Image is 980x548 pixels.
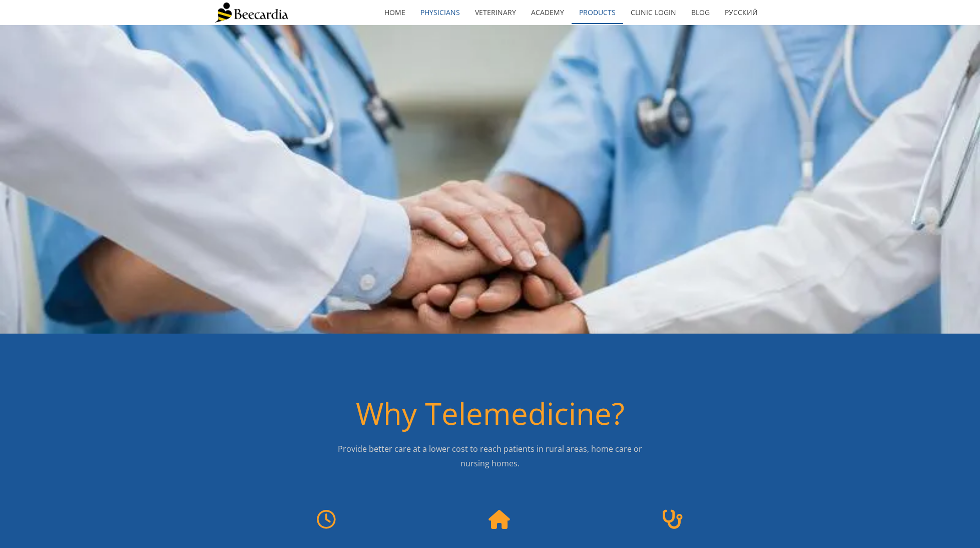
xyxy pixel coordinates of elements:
a: home [377,1,413,24]
a: Русский [717,1,765,24]
img: Beecardia [215,3,288,23]
a: Physicians [413,1,467,24]
a: Products [572,1,623,24]
a: Veterinary [467,1,524,24]
span: Why Telemedicine? [356,393,625,434]
span: Provide better care at a lower cost to reach patients in rural areas, home care or nursing homes. [338,443,642,469]
a: Clinic Login [623,1,684,24]
a: Blog [684,1,717,24]
a: Academy [524,1,572,24]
